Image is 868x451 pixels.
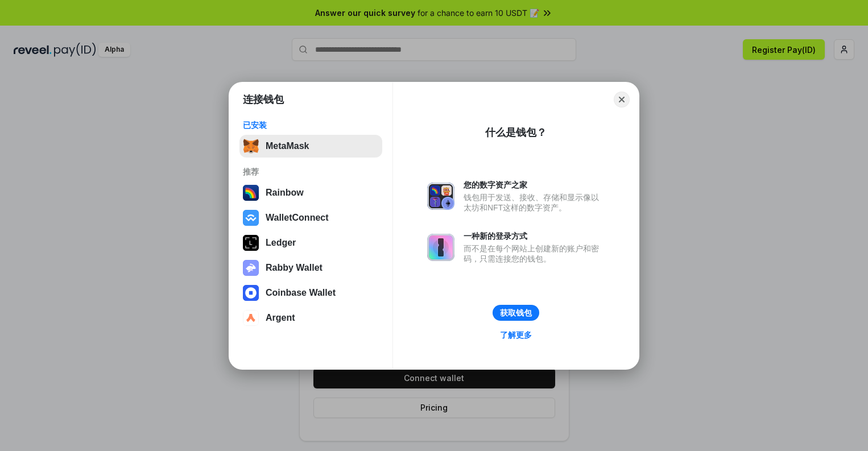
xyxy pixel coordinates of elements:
img: svg+xml,%3Csvg%20width%3D%2228%22%20height%3D%2228%22%20viewBox%3D%220%200%2028%2028%22%20fill%3D... [243,210,259,226]
div: 您的数字资产之家 [464,180,605,190]
div: WalletConnect [266,213,329,223]
img: svg+xml,%3Csvg%20xmlns%3D%22http%3A%2F%2Fwww.w3.org%2F2000%2Fsvg%22%20fill%3D%22none%22%20viewBox... [427,183,454,210]
div: 推荐 [243,167,379,177]
img: svg+xml,%3Csvg%20xmlns%3D%22http%3A%2F%2Fwww.w3.org%2F2000%2Fsvg%22%20fill%3D%22none%22%20viewBox... [243,260,259,276]
div: 什么是钱包？ [485,126,547,139]
img: svg+xml,%3Csvg%20fill%3D%22none%22%20height%3D%2233%22%20viewBox%3D%220%200%2035%2033%22%20width%... [243,138,259,154]
div: Argent [266,313,295,323]
h1: 连接钱包 [243,93,284,106]
div: MetaMask [266,141,309,151]
button: Coinbase Wallet [239,282,382,304]
div: 钱包用于发送、接收、存储和显示像以太坊和NFT这样的数字资产。 [464,192,605,213]
img: svg+xml,%3Csvg%20xmlns%3D%22http%3A%2F%2Fwww.w3.org%2F2000%2Fsvg%22%20width%3D%2228%22%20height%3... [243,235,259,251]
button: MetaMask [239,135,382,158]
button: Ledger [239,231,382,254]
button: Rabby Wallet [239,256,382,279]
div: 已安装 [243,120,379,130]
div: 获取钱包 [500,308,532,318]
img: svg+xml,%3Csvg%20xmlns%3D%22http%3A%2F%2Fwww.w3.org%2F2000%2Fsvg%22%20fill%3D%22none%22%20viewBox... [427,234,454,261]
button: Close [614,92,630,107]
div: Rainbow [266,188,304,198]
div: Ledger [266,238,296,248]
img: svg+xml,%3Csvg%20width%3D%2228%22%20height%3D%2228%22%20viewBox%3D%220%200%2028%2028%22%20fill%3D... [243,310,259,326]
img: svg+xml,%3Csvg%20width%3D%22120%22%20height%3D%22120%22%20viewBox%3D%220%200%20120%20120%22%20fil... [243,185,259,201]
a: 了解更多 [493,328,539,342]
button: Rainbow [239,181,382,204]
img: svg+xml,%3Csvg%20width%3D%2228%22%20height%3D%2228%22%20viewBox%3D%220%200%2028%2028%22%20fill%3D... [243,285,259,301]
button: Argent [239,307,382,329]
div: Coinbase Wallet [266,288,336,298]
div: Rabby Wallet [266,263,323,273]
button: WalletConnect [239,206,382,229]
div: 而不是在每个网站上创建新的账户和密码，只需连接您的钱包。 [464,243,605,264]
button: 获取钱包 [493,305,539,321]
div: 一种新的登录方式 [464,231,605,241]
div: 了解更多 [500,330,532,340]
